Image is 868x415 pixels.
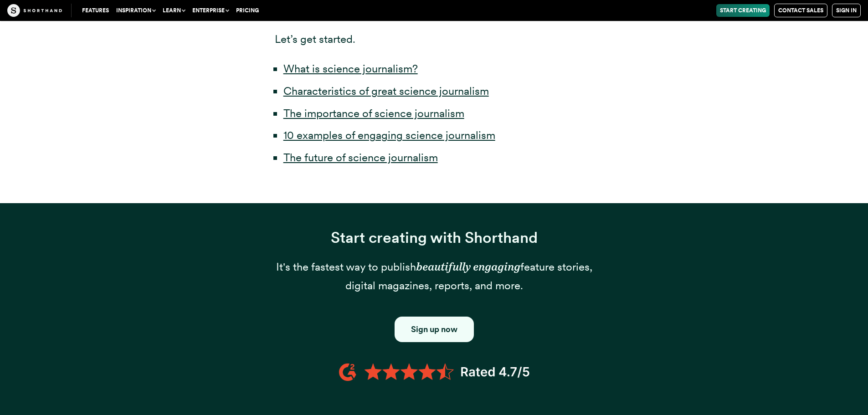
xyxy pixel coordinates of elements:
[7,4,62,17] img: The Craft
[283,107,464,120] a: The importance of science journalism
[716,4,770,17] a: Start Creating
[113,4,159,17] button: Inspiration
[283,62,418,75] a: What is science journalism?
[232,4,262,17] a: Pricing
[283,151,438,164] a: The future of science journalism
[159,4,189,17] button: Learn
[275,30,594,49] p: Let’s get started.
[832,4,861,17] a: Sign in
[774,4,827,17] a: Contact Sales
[189,4,232,17] button: Enterprise
[283,84,489,97] a: Characteristics of great science journalism
[416,260,520,273] em: beautifully engaging
[283,128,495,142] a: 10 examples of engaging science journalism
[395,317,474,342] a: Button to click through to Shorthand's signup section.
[275,258,594,295] p: It's the fastest way to publish feature stories, digital magazines, reports, and more.
[275,228,594,246] h3: Start creating with Shorthand
[78,4,113,17] a: Features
